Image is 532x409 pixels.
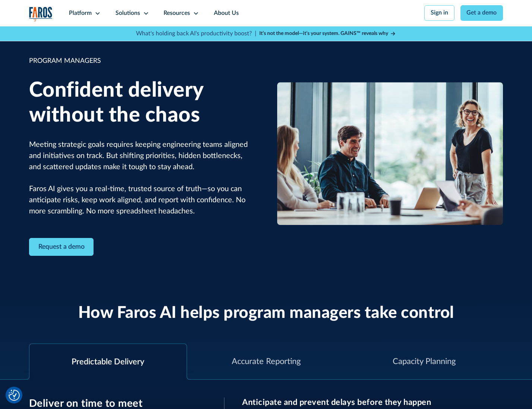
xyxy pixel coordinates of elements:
div: Accurate Reporting [232,355,301,368]
h1: Confident delivery without the chaos [29,78,255,128]
div: Capacity Planning [393,355,456,368]
div: PROGRAM MANAGERS [29,56,255,66]
img: Revisit consent button [9,390,20,401]
div: Resources [164,9,190,18]
a: Sign in [424,5,455,21]
a: It’s not the model—it’s your system. GAINS™ reveals why [259,30,396,38]
h3: Anticipate and prevent delays before they happen [242,397,503,407]
button: Cookie Settings [9,390,20,401]
a: Contact Modal [29,238,94,256]
a: home [29,7,53,22]
div: Solutions [115,9,140,18]
h2: How Faros AI helps program managers take control [78,303,454,323]
div: Platform [69,9,92,18]
p: What's holding back AI's productivity boost? | [136,29,256,38]
strong: It’s not the model—it’s your system. GAINS™ reveals why [259,31,388,36]
div: Predictable Delivery [72,356,144,368]
img: Logo of the analytics and reporting company Faros. [29,7,53,22]
a: Get a demo [460,5,503,21]
p: Meeting strategic goals requires keeping engineering teams aligned and initiatives on track. But ... [29,139,255,217]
